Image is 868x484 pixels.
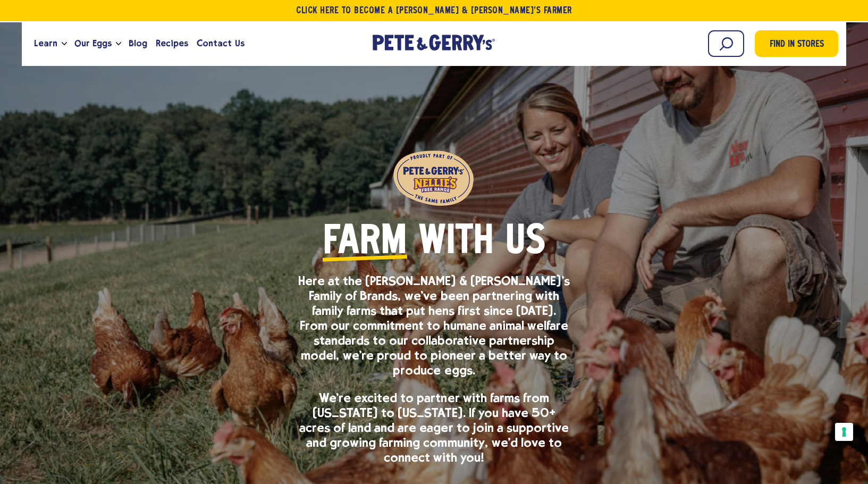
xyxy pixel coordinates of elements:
span: Find in Stores [770,38,824,52]
button: Your consent preferences for tracking technologies [835,423,853,441]
button: Open the dropdown menu for Our Eggs [116,42,121,46]
span: Blog [129,37,147,50]
a: Our Eggs [70,29,116,58]
span: Our Eggs [74,37,112,50]
a: Contact Us [192,29,248,58]
input: Search [708,30,744,57]
a: Blog [124,29,151,58]
a: Find in Stores [755,30,838,57]
span: Learn [34,37,57,50]
span: Us [505,223,545,263]
a: Learn [30,29,62,58]
span: Contact Us [197,37,244,50]
button: Open the dropdown menu for Learn [62,42,67,46]
p: Here at the [PERSON_NAME] & [PERSON_NAME]’s Family of Brands, we’ve been partnering with family f... [298,273,570,378]
span: Recipes [156,37,188,50]
a: Recipes [151,29,192,58]
span: Farm [323,223,407,263]
span: with [419,223,494,263]
p: We’re excited to partner with farms from [US_STATE] to [US_STATE]. If you have 50+ acres of land ... [298,390,570,465]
